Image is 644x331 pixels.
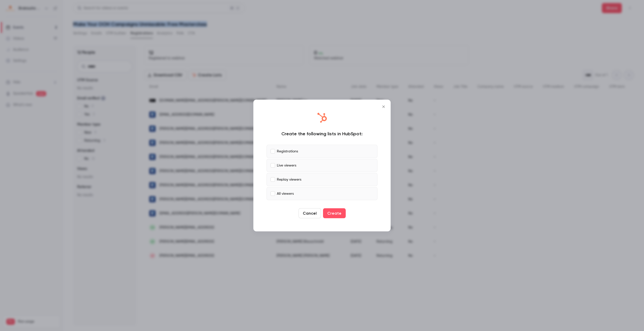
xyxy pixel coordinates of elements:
[323,208,346,218] button: Create
[379,102,389,112] button: Close
[277,177,301,182] p: Replay viewers
[299,208,321,218] button: Cancel
[277,163,296,168] p: Live viewers
[277,191,294,196] p: All viewers
[266,131,378,137] div: Create the following lists in HubSpot:
[277,149,298,154] p: Registrations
